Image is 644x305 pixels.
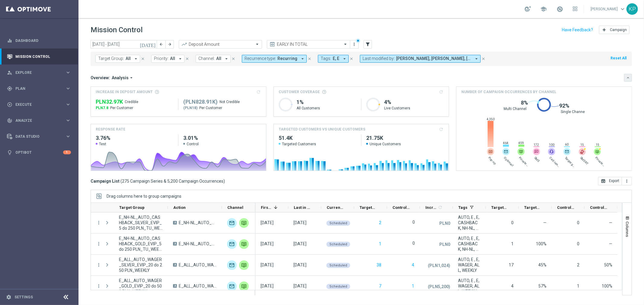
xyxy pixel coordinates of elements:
[15,49,71,64] a: Mission Control
[293,241,306,247] div: 30 Sep 2025, Tuesday
[533,148,540,155] img: message-text.svg
[364,40,372,49] button: filter_alt
[549,156,561,168] span: Call center
[7,86,71,91] button: gps_fixed Plan keyboard_arrow_right
[329,263,347,267] span: Scheduled
[96,134,173,142] h2: 3.76%
[6,294,11,300] i: settings
[65,70,71,75] i: keyboard_arrow_right
[96,105,108,110] span: PLN7.8
[119,215,163,231] span: E_NH-NL_AUTO_CASHBACK_SILVER_EVIP_5 do 250 PLN_TU_WEEKLY
[577,284,579,288] span: 1
[239,260,249,270] img: Private message
[461,89,556,95] span: Number of campaign occurrences by channel
[231,57,235,61] i: close
[609,220,612,225] span: —
[536,241,546,246] span: 100%
[502,148,510,155] div: Optimail
[487,148,494,155] div: Pop-up
[96,283,101,289] button: more_vert
[98,56,124,61] span: Target Group:
[15,135,65,138] span: Data Studio
[7,118,71,123] button: track_changes Analyze keyboard_arrow_right
[179,220,217,225] span: E_NH-NL_AUTO_CASHBACK_SILVER_EVIP_5 do 250 PLN_TU_WEEKLY
[269,41,275,47] i: preview
[594,156,607,168] span: Private message RT
[107,194,181,199] span: Drag columns here to group campaigns
[184,55,190,62] button: close
[502,148,510,155] img: email.svg
[15,144,63,160] a: Optibot
[326,283,350,289] colored-tag: Scheduled
[110,105,133,110] span: Per Customer
[7,102,71,107] button: play_circle_outline Execute keyboard_arrow_right
[293,262,306,268] div: 23 Sep 2025, Tuesday
[439,221,450,226] p: PLN0
[548,148,555,155] img: cellCenter.svg
[487,117,495,121] span: 4,350
[140,42,156,47] i: [DATE]
[7,134,71,139] div: Data Studio keyboard_arrow_right
[7,49,71,64] div: Mission Control
[300,56,305,61] i: arrow_drop_down
[296,106,356,111] p: All Customers
[563,148,571,155] div: Target group only
[327,205,344,210] span: Current Status
[7,102,12,107] i: play_circle_outline
[173,242,177,246] span: A
[196,55,231,63] button: Channel: All arrow_drop_down
[198,56,215,61] span: Channel:
[579,148,586,155] img: na-trigger.svg
[7,150,71,155] div: lightbulb Optibot 1
[458,236,481,252] span: AUTO, E , E, CASHBACK, NH-NL, WEEKLY
[307,55,312,62] button: close
[538,263,546,267] span: 45%
[96,262,101,268] button: more_vert
[91,40,157,49] input: Select date range
[543,220,546,225] span: —
[245,56,276,61] span: Recurrence type:
[91,178,225,184] h3: Campaign List
[326,241,350,247] colored-tag: Scheduled
[7,70,65,75] div: Explore
[242,55,307,63] button: Recurrence type: Recurring arrow_drop_down
[604,263,612,267] span: 50%
[622,177,632,185] button: more_vert
[267,40,350,49] ng-select: EARLY IN TOTAL
[139,40,157,49] button: [DATE]
[438,205,443,210] i: refresh
[7,150,12,155] i: lightbulb
[133,56,139,61] i: arrow_drop_down
[120,178,122,184] span: (
[119,257,163,273] span: E_ALL_AUTO_WAGER_SILVER_EVIP_20 do 250 PLN_WEEKLY
[279,127,366,132] h4: TARGETED CUSTOMERS VS UNIQUE CUSTOMERS
[168,42,172,46] i: arrow_forward
[119,205,145,210] span: Target Group
[392,205,410,210] span: Control Customers
[293,283,306,289] div: 23 Sep 2025, Tuesday
[179,40,262,49] ng-select: Deposit Amount
[239,218,249,228] img: Private message
[129,75,134,80] i: arrow_drop_down
[15,87,65,90] span: Plan
[239,281,249,291] div: Private message
[15,71,65,74] span: Explore
[517,148,525,155] div: Private message
[342,56,347,61] i: arrow_drop_down
[378,219,382,227] button: 2
[183,134,261,142] h2: 3.01%
[7,38,12,43] i: equalizer
[7,118,65,123] div: Analyze
[601,179,606,184] i: open_in_browser
[594,148,601,155] img: website-trigger.svg
[602,284,612,288] span: 100%
[428,284,450,289] p: (PLN5,200)
[458,205,467,210] span: Tags
[326,220,350,226] colored-tag: Scheduled
[562,28,593,32] input: Have Feedback?
[261,283,274,289] div: 23 Sep 2025, Tuesday
[181,41,187,47] i: trending_up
